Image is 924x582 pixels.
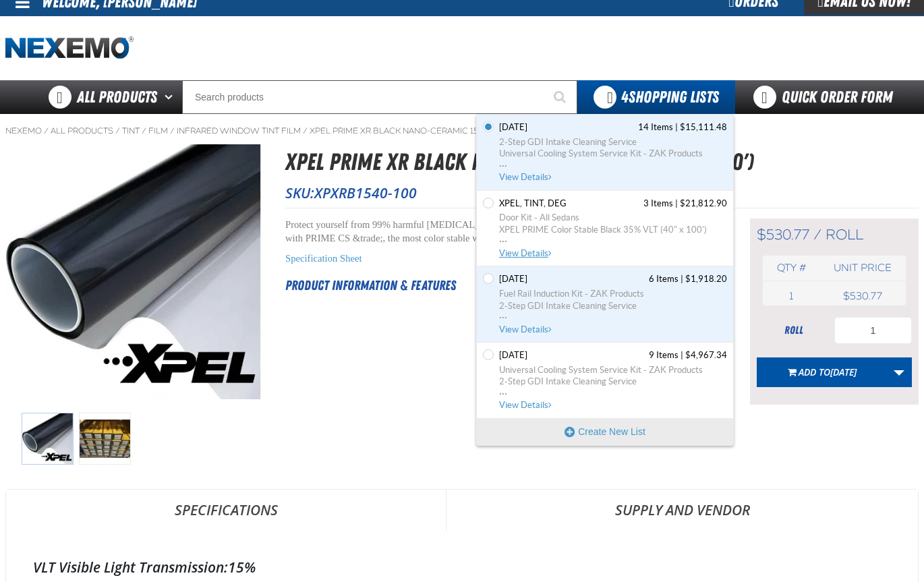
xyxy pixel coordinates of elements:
a: 5-1-25 contains 6 items. Total cost is $1,918.20. Click to see all items, discounts, taxes and ot... [496,273,727,335]
a: Quick Order Form [735,80,918,114]
span: 6 Items [649,273,678,285]
span: XPEL, TINT, DEG [499,198,567,210]
span: $530.77 [757,226,809,243]
span: Shopping Lists [621,88,719,107]
button: Create New List. Opens a popup [477,418,733,445]
img: XPEL PRIME XR Black Nano-Ceramic 15% ( 40" x 100') [22,413,74,465]
span: $4,967.34 [685,349,727,361]
span: | [681,350,683,360]
span: / [170,125,175,136]
span: ... [499,235,727,240]
span: Fuel Rail Induction Kit - ZAK Products [499,288,727,300]
span: XPXRB1540-100 [314,183,417,202]
a: All Products [51,125,113,136]
span: XPEL PRIME Color Stable Black 35% VLT (40" x 100') [499,224,727,236]
label: VLT Visible Light Transmission: [33,558,228,577]
span: View Details [499,248,554,258]
span: $21,812.90 [680,198,727,210]
a: XPEL PRIME XR Black Nano-Ceramic 15% ( 40" x 100') [310,125,531,136]
span: 2-Step GDI Intake Cleaning Service [499,300,727,312]
p: SKU: [285,183,919,202]
span: roll [826,226,863,243]
img: XPEL PRIME XR Black Nano-Ceramic 15% ( 40" x 100') [6,144,261,399]
a: 5-14-25 contains 9 items. Total cost is $4,967.34. Click to see all items, discounts, taxes and o... [496,349,727,411]
span: ... [499,312,727,316]
span: 1 [789,290,793,302]
span: 14 Items [638,121,673,134]
span: | [681,274,683,284]
div: You have 4 Shopping Lists. Open to view details [476,114,734,446]
a: Specifications [6,490,446,530]
a: Infrared Window Tint Film [177,125,301,136]
span: $15,111.48 [680,121,727,134]
span: | [675,198,678,208]
button: You have 4 Shopping Lists. Open to view details [577,80,735,114]
span: / [142,125,146,136]
a: XPEL, TINT, DEG contains 3 items. Total cost is $21,812.90. Click to see all items, discounts, ta... [496,198,727,260]
a: 6-04-25 contains 14 items. Total cost is $15,111.48. Click to see all items, discounts, taxes and... [496,121,727,183]
span: 5-14-25 [499,349,527,361]
button: Open All Products pages [160,80,182,114]
span: $1,918.20 [685,273,727,285]
a: Supply and Vendor [446,490,918,530]
h2: Product Information & Features [285,275,716,295]
p: Protect yourself from 99% harmful [MEDICAL_DATA]-causing UV rays & achieve the privacy you desire... [285,219,716,245]
span: Universal Cooling System Service Kit - ZAK Products [499,364,727,376]
span: / [44,125,49,136]
span: [DATE] [830,366,857,378]
a: Film [148,125,168,136]
span: View Details [499,172,554,182]
span: 9 Items [649,349,678,361]
td: $530.77 [820,287,906,305]
img: Nexemo logo [5,36,134,60]
img: XPEL PRIME XR Black Nano-Ceramic 15% ( 40" x 100') [79,413,131,465]
a: Specification Sheet [285,253,362,264]
h1: XPEL PRIME XR Black Nano-Ceramic 15% ( 40" x 100') [285,144,919,180]
span: / [115,125,120,136]
span: 3 Items [643,198,673,210]
a: Tint [122,125,140,136]
span: Universal Cooling System Service Kit - ZAK Products [499,148,727,160]
a: Nexemo [5,125,42,136]
span: / [813,226,821,243]
span: 6-04-25 [499,121,527,134]
span: View Details [499,324,554,334]
div: roll [757,323,831,338]
span: All Products [77,85,157,109]
span: ... [499,160,727,165]
button: Start Searching [544,80,577,114]
strong: 4 [621,88,629,107]
span: Door Kit - All Sedans [499,212,727,224]
span: Add to [799,366,857,378]
span: ... [499,388,727,392]
th: Qty # [763,256,820,281]
span: View Details [499,400,554,410]
button: Add to[DATE] [757,357,887,387]
span: | [675,122,678,132]
a: Home [5,36,134,60]
input: Product Quantity [834,317,912,344]
span: 2-Step GDI Intake Cleaning Service [499,376,727,388]
a: More Actions [886,357,912,387]
input: Search [182,80,577,114]
nav: Breadcrumbs [5,125,919,136]
span: 2-Step GDI Intake Cleaning Service [499,136,727,148]
div: 15% [33,558,891,577]
span: 5-1-25 [499,273,527,285]
span: / [303,125,308,136]
th: Unit price [820,256,906,281]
